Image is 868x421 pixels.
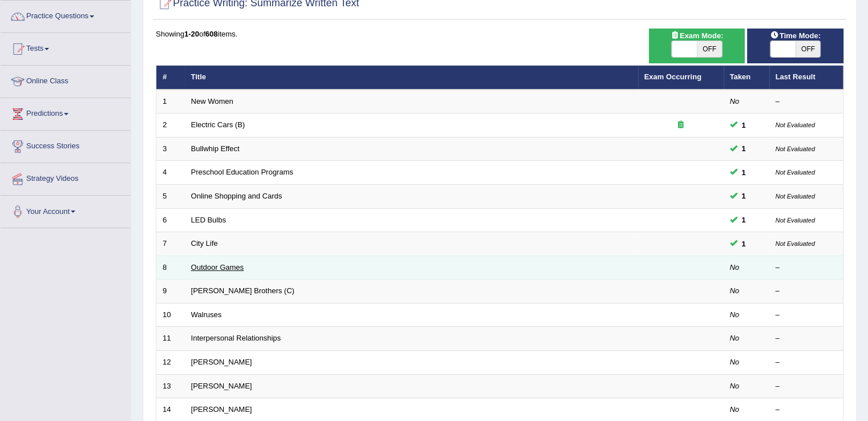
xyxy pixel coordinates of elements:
[1,131,131,159] a: Success Stories
[191,358,252,366] a: [PERSON_NAME]
[156,350,185,374] td: 12
[776,169,815,176] small: Not Evaluated
[156,303,185,327] td: 10
[156,66,185,90] th: #
[1,33,131,62] a: Tests
[185,66,638,90] th: Title
[796,41,821,57] span: OFF
[191,239,218,248] a: City Life
[776,357,837,368] div: –
[730,405,740,414] em: No
[730,334,740,342] em: No
[776,381,837,392] div: –
[737,143,750,155] span: You can still take this question
[156,90,185,114] td: 1
[191,286,294,295] a: [PERSON_NAME] Brothers (C)
[776,404,837,415] div: –
[191,334,281,342] a: Interpersonal Relationships
[1,66,131,94] a: Online Class
[1,98,131,127] a: Predictions
[776,286,837,297] div: –
[191,168,293,176] a: Preschool Education Programs
[737,190,750,202] span: You can still take this question
[191,120,245,129] a: Electric Cars (B)
[697,41,722,57] span: OFF
[730,382,740,390] em: No
[191,97,233,106] a: New Women
[191,216,226,224] a: LED Bulbs
[730,286,740,295] em: No
[776,217,815,224] small: Not Evaluated
[776,122,815,128] small: Not Evaluated
[776,333,837,344] div: –
[191,144,240,153] a: Bullwhip Effect
[156,185,185,209] td: 5
[666,30,728,42] span: Exam Mode:
[1,163,131,192] a: Strategy Videos
[191,310,222,319] a: Walruses
[156,232,185,256] td: 7
[156,114,185,137] td: 2
[737,214,750,226] span: You can still take this question
[156,137,185,161] td: 3
[184,30,199,38] b: 1-20
[766,30,825,42] span: Time Mode:
[776,310,837,321] div: –
[776,262,837,273] div: –
[730,263,740,272] em: No
[191,192,282,200] a: Online Shopping and Cards
[776,193,815,200] small: Not Evaluated
[156,374,185,398] td: 13
[769,66,843,90] th: Last Result
[1,196,131,224] a: Your Account
[730,358,740,366] em: No
[191,263,244,272] a: Outdoor Games
[191,405,252,414] a: [PERSON_NAME]
[724,66,769,90] th: Taken
[737,119,750,131] span: You can still take this question
[156,327,185,351] td: 11
[644,72,701,81] a: Exam Occurring
[644,120,717,131] div: Exam occurring question
[737,167,750,179] span: You can still take this question
[191,382,252,390] a: [PERSON_NAME]
[776,145,815,152] small: Not Evaluated
[776,240,815,247] small: Not Evaluated
[156,280,185,303] td: 9
[205,30,218,38] b: 608
[649,29,745,63] div: Show exams occurring in exams
[156,29,843,39] div: Showing of items.
[737,238,750,250] span: You can still take this question
[156,208,185,232] td: 6
[776,96,837,107] div: –
[1,1,131,29] a: Practice Questions
[156,161,185,185] td: 4
[730,310,740,319] em: No
[156,256,185,280] td: 8
[730,97,740,106] em: No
